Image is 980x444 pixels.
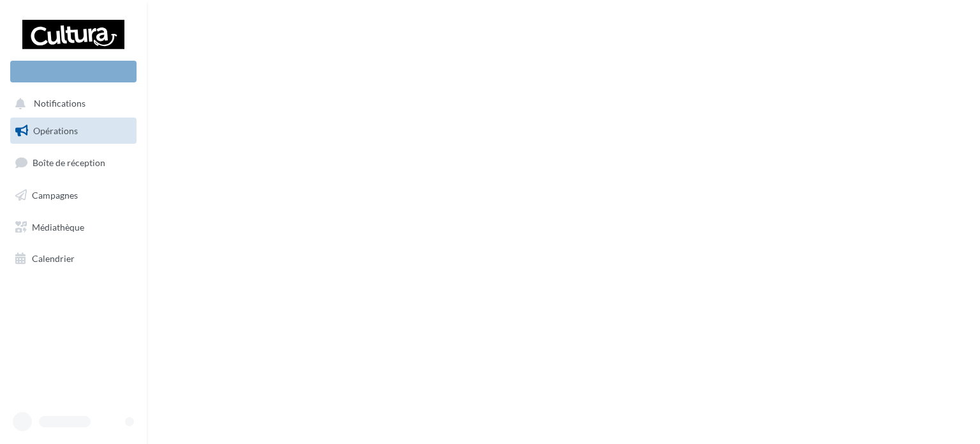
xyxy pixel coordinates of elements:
span: Opérations [33,125,78,136]
span: Notifications [34,98,85,109]
a: Boîte de réception [8,149,139,176]
a: Calendrier [8,245,139,272]
span: Calendrier [32,253,75,264]
a: Opérations [8,118,139,144]
div: Nouvelle campagne [10,61,137,82]
a: Campagnes [8,182,139,209]
span: Médiathèque [32,221,84,232]
span: Boîte de réception [33,157,105,168]
span: Campagnes [32,190,78,201]
a: Médiathèque [8,214,139,241]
